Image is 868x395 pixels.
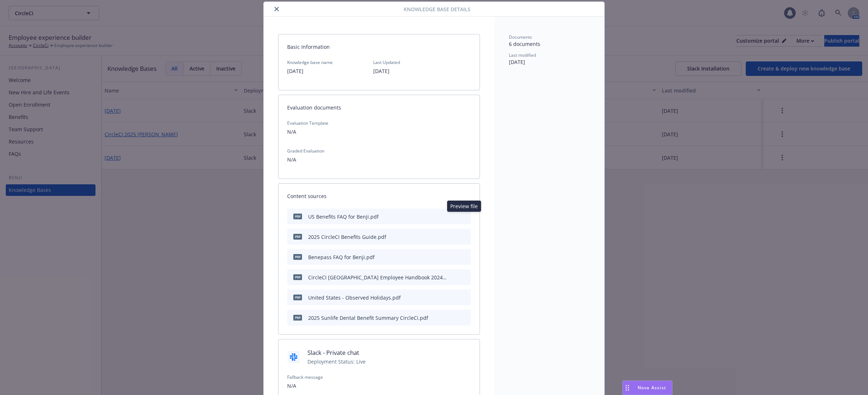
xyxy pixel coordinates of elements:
span: Knowledge base name [287,59,333,65]
span: Slack - Private chat [307,348,366,357]
button: download file [450,274,456,281]
div: Drag to move [623,381,632,395]
span: Last modified [509,52,536,58]
button: download file [450,253,456,261]
button: Nova Assist [622,381,672,395]
div: Basic Information [278,34,480,59]
span: pdf [293,274,302,280]
span: Knowledge base details [404,5,471,13]
span: 6 documents [509,40,540,47]
p: N/A [287,128,471,136]
span: Evaluation Template [287,120,471,126]
p: [DATE] [373,67,400,76]
p: N/A [287,155,471,164]
span: Deployment Status: Live [307,358,366,365]
button: download file [450,314,456,322]
span: Documents [509,34,532,40]
button: preview file [461,314,468,322]
button: download file [448,213,454,220]
span: Nova Assist [638,385,666,391]
div: Evaluation documents [278,95,480,120]
span: Graded Evaluation [287,148,471,154]
button: download file [450,294,456,301]
span: pdf [293,214,302,219]
button: preview file [461,294,468,301]
button: preview file [461,274,468,281]
div: US Benefits FAQ for Benji.pdf [308,213,379,220]
p: [DATE] [287,67,333,76]
span: [DATE] [509,59,525,65]
div: Benepass FAQ for Benji.pdf [308,253,375,261]
button: preview file [460,213,468,220]
span: pdf [293,315,302,320]
button: download file [450,233,456,241]
p: N/A [287,382,471,390]
div: United States - Observed Holidays.pdf [308,294,401,301]
span: Fallback message [287,374,471,380]
div: Preview file [447,201,481,212]
div: Content sources [278,184,480,209]
span: pdf [293,254,302,259]
div: CircleCI [GEOGRAPHIC_DATA] Employee Handbook 2024.pdf [308,274,447,281]
span: Last Updated [373,59,400,65]
span: pdf [293,295,302,300]
div: 2025 Sunlife Dental Benefit Summary CircleCi.pdf [308,314,428,322]
button: preview file [461,253,468,261]
span: pdf [293,234,302,239]
button: close [272,5,281,13]
div: 2025 CircleCI Benefits Guide.pdf [308,233,386,241]
button: preview file [461,233,468,241]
